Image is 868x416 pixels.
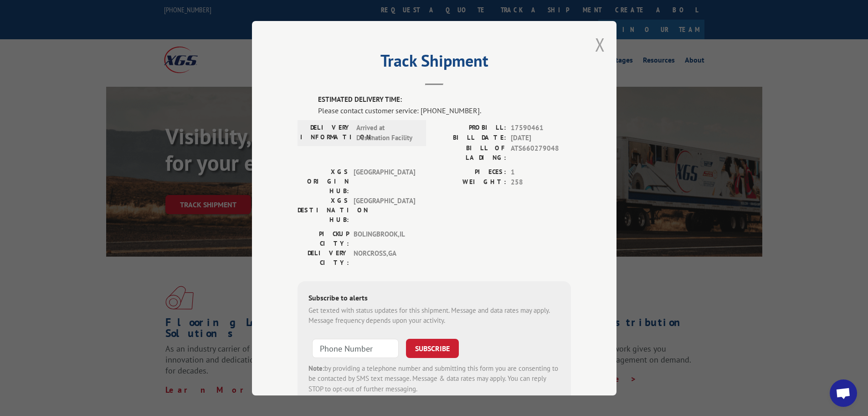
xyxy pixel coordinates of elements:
label: PIECES: [434,167,506,177]
div: Get texted with status updates for this shipment. Message and data rates may apply. Message frequ... [308,305,560,326]
span: [GEOGRAPHIC_DATA] [354,195,415,224]
label: WEIGHT: [434,177,506,188]
label: PICKUP CITY: [298,229,349,248]
span: [GEOGRAPHIC_DATA] [354,167,415,195]
label: PROBILL: [434,122,506,133]
span: 1 [511,167,571,177]
input: Phone Number [312,338,399,358]
label: BILL OF LADING: [434,143,506,162]
div: by providing a telephone number and submitting this form you are consenting to be contacted by SM... [308,363,560,394]
span: ATS660279048 [511,143,571,162]
label: XGS DESTINATION HUB: [298,195,349,224]
span: 17590461 [511,122,571,133]
button: Close modal [595,32,605,57]
label: BILL DATE: [434,133,506,143]
label: DELIVERY INFORMATION: [300,122,352,143]
label: ESTIMATED DELIVERY TIME: [318,95,571,105]
span: [DATE] [511,133,571,143]
div: Subscribe to alerts [308,292,560,305]
div: Please contact customer service: [PHONE_NUMBER]. [318,105,571,116]
span: BOLINGBROOK , IL [354,229,415,248]
h2: Track Shipment [298,54,571,72]
span: Arrived at Destination Facility [356,122,418,143]
span: NORCROSS , GA [354,248,415,267]
strong: Note: [308,363,324,372]
button: SUBSCRIBE [406,338,459,358]
a: Open chat [830,379,857,407]
label: XGS ORIGIN HUB: [298,167,349,195]
label: DELIVERY CITY: [298,248,349,267]
span: 258 [511,177,571,188]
